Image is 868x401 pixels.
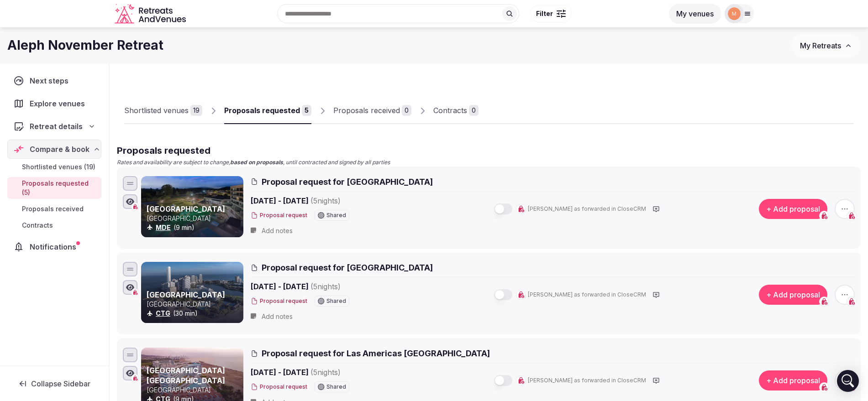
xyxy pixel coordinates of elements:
svg: Retreats and Venues company logo [115,4,188,24]
span: [PERSON_NAME] as forwarded in CloseCRM [528,205,646,213]
span: ( 5 night s ) [310,368,341,377]
span: Collapse Sidebar [31,379,90,388]
span: Filter [536,9,553,18]
span: Shared [326,298,346,304]
span: Proposals received [22,204,84,214]
span: Add notes [262,226,293,235]
a: Shortlisted venues (19) [7,161,101,173]
span: Proposal request for [GEOGRAPHIC_DATA] [262,176,433,187]
button: Collapse Sidebar [7,374,101,394]
button: Proposal request [251,383,307,391]
span: Explore venues [30,98,89,109]
a: CTG [156,309,170,317]
div: 0 [469,105,479,116]
a: Contracts [7,219,101,232]
span: My Retreats [800,41,841,50]
span: Proposal request for [GEOGRAPHIC_DATA] [262,262,433,273]
span: [DATE] - [DATE] [251,281,411,292]
span: [PERSON_NAME] as forwarded in CloseCRM [528,291,646,299]
span: Shortlisted venues (19) [22,162,95,172]
a: Notifications [7,237,101,256]
button: Proposal request [251,212,307,219]
span: Shared [326,384,346,390]
div: Proposals received [333,105,400,116]
div: (30 min) [147,309,242,318]
div: (9 min) [147,223,242,232]
button: Filter [530,5,572,22]
a: [GEOGRAPHIC_DATA] [GEOGRAPHIC_DATA] [147,366,225,385]
span: Proposal request for Las Americas [GEOGRAPHIC_DATA] [262,348,490,359]
img: marina [728,7,741,20]
p: [GEOGRAPHIC_DATA] [147,300,242,309]
span: [DATE] - [DATE] [251,195,411,206]
span: Notifications [30,241,80,252]
button: MDE [156,223,171,232]
a: [GEOGRAPHIC_DATA] [147,204,225,214]
a: Visit the homepage [115,4,188,24]
a: My venues [669,9,721,18]
a: Proposals requested (5) [7,177,101,199]
div: 0 [402,105,411,116]
div: 5 [302,105,311,116]
a: Proposals received0 [333,98,411,124]
div: Contracts [433,105,467,116]
span: Proposals requested (5) [22,179,98,197]
span: Contracts [22,221,53,230]
h2: Proposals requested [117,144,861,157]
button: My venues [669,4,721,24]
h1: Aleph November Retreat [7,36,163,54]
button: Proposal request [251,297,307,305]
div: Proposals requested [224,105,300,116]
span: [DATE] - [DATE] [251,367,411,378]
a: Explore venues [7,94,101,113]
span: Add notes [262,312,293,321]
span: Compare & book [30,144,89,155]
div: Open Intercom Messenger [837,370,859,392]
span: [PERSON_NAME] as forwarded in CloseCRM [528,377,646,385]
button: + Add proposal [759,285,827,305]
span: Retreat details [30,121,83,132]
div: Shortlisted venues [124,105,189,116]
a: Shortlisted venues19 [124,98,202,124]
span: ( 5 night s ) [310,196,341,205]
button: CTG [156,309,170,318]
a: Proposals requested5 [224,98,311,124]
button: + Add proposal [759,370,827,391]
a: Contracts0 [433,98,479,124]
span: Next steps [30,75,72,86]
a: MDE [156,224,171,231]
button: My Retreats [791,34,861,57]
a: [GEOGRAPHIC_DATA] [147,290,225,299]
a: Proposals received [7,203,101,215]
p: [GEOGRAPHIC_DATA] [147,214,242,223]
p: [GEOGRAPHIC_DATA] [147,385,242,395]
strong: based on proposals [230,159,283,166]
button: + Add proposal [759,199,827,219]
a: Next steps [7,71,101,90]
span: Shared [326,213,346,218]
p: Rates and availability are subject to change, , until contracted and signed by all parties [117,159,861,167]
div: 19 [190,105,202,116]
span: ( 5 night s ) [310,282,341,291]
